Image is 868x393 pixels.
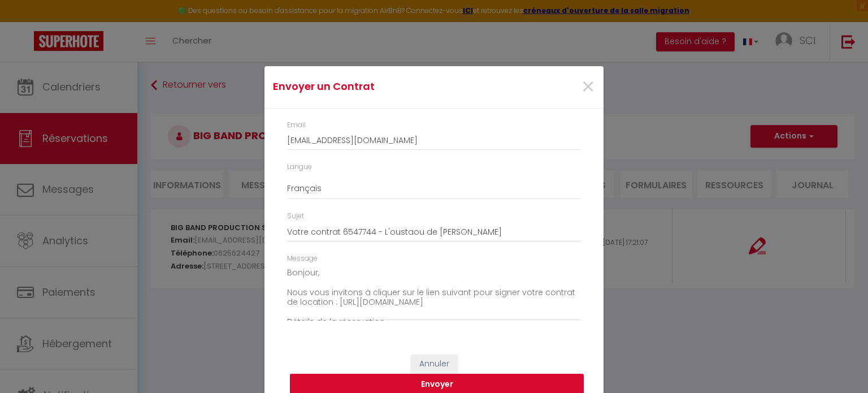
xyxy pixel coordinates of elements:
label: Sujet [287,211,304,222]
label: Message [287,253,318,264]
label: Email [287,120,306,131]
label: Langue [287,162,312,172]
h4: Envoyer un Contrat [273,79,483,94]
button: Close [581,75,595,100]
button: Annuler [411,355,458,374]
span: × [581,70,595,104]
button: Ouvrir le widget de chat LiveChat [9,5,43,38]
